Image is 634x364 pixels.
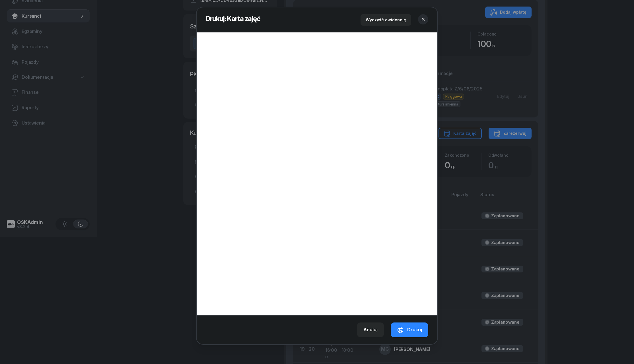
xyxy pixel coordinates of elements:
button: Wyczyść ewidencję [361,14,411,26]
button: Drukuj [391,322,428,337]
div: Drukuj [397,326,422,334]
div: Wyczyść ewidencję [366,16,406,23]
span: Drukuj: Karta zajęć [206,15,260,23]
button: Anuluj [357,322,384,337]
div: Anuluj [363,326,378,334]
